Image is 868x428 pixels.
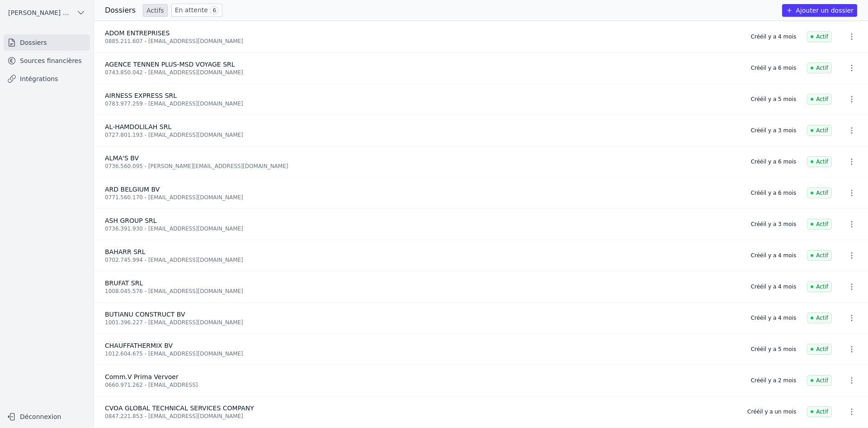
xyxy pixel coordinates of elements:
a: En attente 6 [171,4,222,17]
span: ALMA'S BV [105,154,139,162]
span: CVOA GLOBAL TECHNICAL SERVICES COMPANY [105,404,254,412]
div: Créé il y a 4 mois [751,33,796,40]
span: ARD BELGIUM BV [105,186,160,193]
div: Créé il y a 2 mois [751,377,796,384]
span: AIRNESS EXPRESS SRL [105,92,177,99]
div: 0847.221.853 - [EMAIL_ADDRESS][DOMAIN_NAME] [105,413,736,420]
button: Déconnexion [4,409,90,424]
span: BAHARR SRL [105,248,146,255]
div: Créé il y a 5 mois [751,346,796,353]
span: Actif [807,94,832,105]
div: 1012.604.675 - [EMAIL_ADDRESS][DOMAIN_NAME] [105,350,740,357]
span: AGENCE TENNEN PLUS-MSD VOYAGE SRL [105,61,235,68]
span: 6 [210,6,219,15]
div: 0771.560.170 - [EMAIL_ADDRESS][DOMAIN_NAME] [105,194,740,201]
div: 0885.211.607 - [EMAIL_ADDRESS][DOMAIN_NAME] [105,38,740,45]
a: Sources financières [4,53,90,69]
span: Actif [807,281,832,292]
div: 0743.850.042 - [EMAIL_ADDRESS][DOMAIN_NAME] [105,69,740,76]
span: Actif [807,250,832,261]
div: Créé il y a 5 mois [751,96,796,103]
span: Actif [807,313,832,323]
span: Actif [807,188,832,198]
button: Ajouter un dossier [782,4,857,17]
h3: Dossiers [105,5,136,16]
span: ASH GROUP SRL [105,217,157,224]
span: Actif [807,31,832,42]
div: 1008.045.576 - [EMAIL_ADDRESS][DOMAIN_NAME] [105,288,740,295]
span: Comm.V Prima Vervoer [105,373,179,380]
div: 0660.971.262 - [EMAIL_ADDRESS] [105,381,740,389]
a: Dossiers [4,34,90,51]
span: Actif [807,63,832,73]
span: CHAUFFATHERMIX BV [105,342,173,349]
div: Créé il y a 6 mois [751,64,796,72]
span: Actif [807,406,832,417]
div: Créé il y a 6 mois [751,158,796,165]
span: [PERSON_NAME] ET PARTNERS SRL [8,8,73,17]
div: 0702.745.994 - [EMAIL_ADDRESS][DOMAIN_NAME] [105,256,740,264]
a: Intégrations [4,71,90,87]
div: Créé il y a un mois [747,408,796,415]
div: 1001.396.227 - [EMAIL_ADDRESS][DOMAIN_NAME] [105,319,740,326]
span: Actif [807,156,832,167]
button: [PERSON_NAME] ET PARTNERS SRL [4,5,90,20]
div: Créé il y a 4 mois [751,314,796,322]
div: Créé il y a 4 mois [751,252,796,259]
div: 0727.801.193 - [EMAIL_ADDRESS][DOMAIN_NAME] [105,131,740,139]
a: Actifs [143,4,168,17]
span: Actif [807,375,832,386]
span: Actif [807,344,832,355]
div: Créé il y a 6 mois [751,189,796,197]
span: BUTIANU CONSTRUCT BV [105,311,185,318]
div: Créé il y a 3 mois [751,221,796,228]
span: BRUFAT SRL [105,279,143,287]
span: Actif [807,125,832,136]
div: 0783.977.259 - [EMAIL_ADDRESS][DOMAIN_NAME] [105,100,740,107]
span: Actif [807,219,832,230]
div: 0736.560.095 - [PERSON_NAME][EMAIL_ADDRESS][DOMAIN_NAME] [105,163,740,170]
span: ADOM ENTREPRISES [105,29,170,37]
div: Créé il y a 3 mois [751,127,796,134]
div: Créé il y a 4 mois [751,283,796,290]
div: 0736.391.930 - [EMAIL_ADDRESS][DOMAIN_NAME] [105,225,740,232]
span: AL-HAMDOLILAH SRL [105,123,171,130]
